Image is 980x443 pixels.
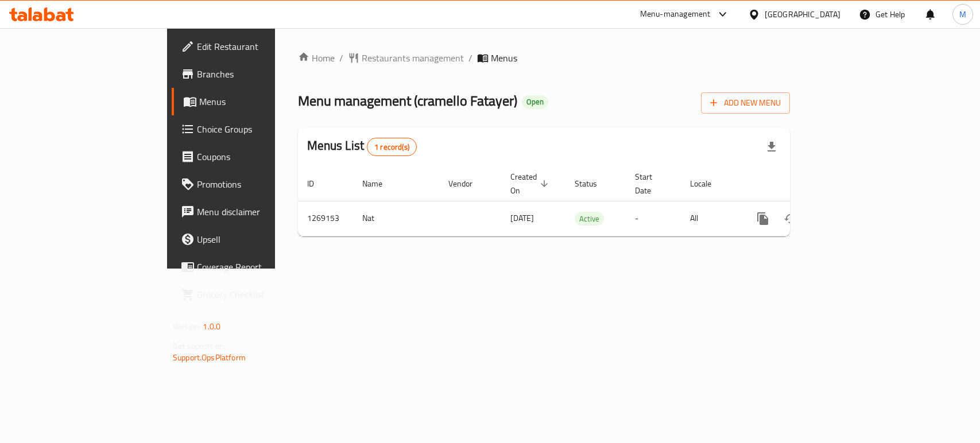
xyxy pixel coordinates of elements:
[203,319,220,334] span: 1.0.0
[640,7,711,21] div: Menu-management
[522,97,548,107] span: Open
[353,201,439,236] td: Nat
[172,88,331,115] a: Menus
[298,51,790,65] nav: breadcrumb
[298,88,517,114] span: Menu management ( cramello Fatayer )
[626,201,681,236] td: -
[172,226,331,253] a: Upsell
[575,212,604,226] span: Active
[701,92,790,114] button: Add New Menu
[510,170,552,197] span: Created On
[172,33,331,60] a: Edit Restaurant
[522,95,548,109] div: Open
[510,211,534,226] span: [DATE]
[172,170,331,198] a: Promotions
[307,177,329,191] span: ID
[172,281,331,308] a: Grocery Checklist
[197,177,321,191] span: Promotions
[740,166,869,201] th: Actions
[367,138,417,156] div: Total records count
[362,177,397,191] span: Name
[758,133,785,161] div: Export file
[959,8,966,21] span: M
[197,205,321,219] span: Menu disclaimer
[172,253,331,281] a: Coverage Report
[172,115,331,143] a: Choice Groups
[448,177,487,191] span: Vendor
[197,150,321,164] span: Coupons
[777,205,804,232] button: Change Status
[362,51,464,65] span: Restaurants management
[172,60,331,88] a: Branches
[491,51,517,65] span: Menus
[197,122,321,136] span: Choice Groups
[172,143,331,170] a: Coupons
[197,40,321,53] span: Edit Restaurant
[348,51,464,65] a: Restaurants management
[173,319,201,334] span: Version:
[681,201,740,236] td: All
[575,177,612,191] span: Status
[197,67,321,81] span: Branches
[710,96,781,110] span: Add New Menu
[468,51,472,65] li: /
[635,170,667,197] span: Start Date
[339,51,343,65] li: /
[197,260,321,274] span: Coverage Report
[199,95,321,108] span: Menus
[367,142,416,153] span: 1 record(s)
[749,205,777,232] button: more
[765,8,840,21] div: [GEOGRAPHIC_DATA]
[173,339,226,353] span: Get support on:
[197,287,321,301] span: Grocery Checklist
[172,198,331,226] a: Menu disclaimer
[197,232,321,246] span: Upsell
[307,137,417,156] h2: Menus List
[298,166,869,236] table: enhanced table
[690,177,726,191] span: Locale
[173,350,246,365] a: Support.OpsPlatform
